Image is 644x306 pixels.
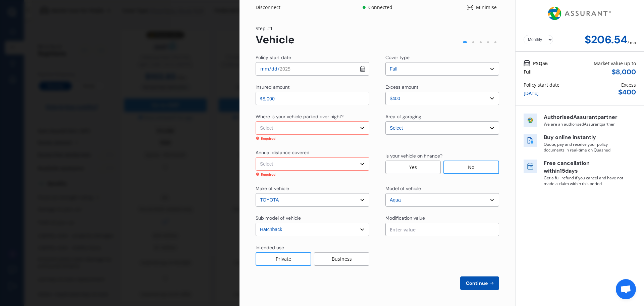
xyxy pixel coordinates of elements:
div: Minimise [473,4,499,11]
div: Sub model of vehicle [256,215,301,221]
div: Cover type [385,54,410,61]
input: dd / mm / yyyy [256,62,369,76]
div: No [443,161,499,174]
p: Authorised Assurant partner [544,114,624,121]
div: Market value up to [594,60,636,67]
div: Yes [385,161,441,174]
div: Policy start date [256,54,291,61]
p: Buy online instantly [544,134,624,141]
div: $ 400 [618,88,636,96]
div: Area of garaging [385,113,421,120]
img: buy online icon [524,134,537,147]
div: / mo [628,34,636,46]
input: Enter insured amount [256,92,369,105]
div: Insured amount [256,84,289,90]
div: [DATE] [524,90,539,97]
div: $ 8,000 [612,68,636,76]
button: Continue [460,276,499,290]
div: Make of vehicle [256,185,289,192]
img: Assurant.png [546,1,613,26]
img: insurer icon [524,114,537,127]
span: PSQ56 [533,60,548,67]
input: Enter value [385,223,499,236]
div: Full [524,68,532,75]
div: Intended use [256,244,284,251]
p: We are an authorised Assurant partner [544,121,624,127]
div: $206.54 [585,34,628,46]
div: Annual distance covered [256,149,310,156]
img: free cancel icon [524,160,537,173]
div: Model of vehicle [385,185,421,192]
div: Policy start date [524,81,559,88]
div: Connected [367,4,393,11]
div: Excess amount [385,84,418,90]
div: Vehicle [256,34,294,46]
div: Is your vehicle on finance? [385,152,442,159]
div: Business [314,252,369,266]
div: Open chat [616,279,636,299]
p: Quote, pay and receive your policy documents in real-time on Quashed [544,141,624,153]
div: Private [256,252,311,266]
div: Modification value [385,215,425,221]
span: Continue [465,280,489,286]
div: Required [261,136,275,141]
div: Excess [621,81,636,88]
div: Step # 1 [256,25,294,32]
div: Where is your vehicle parked over night? [256,113,343,120]
div: Disconnect [256,4,288,11]
div: Required [261,172,275,177]
p: Free cancellation within 15 days [544,160,624,175]
p: Get a full refund if you cancel and have not made a claim within this period [544,175,624,186]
